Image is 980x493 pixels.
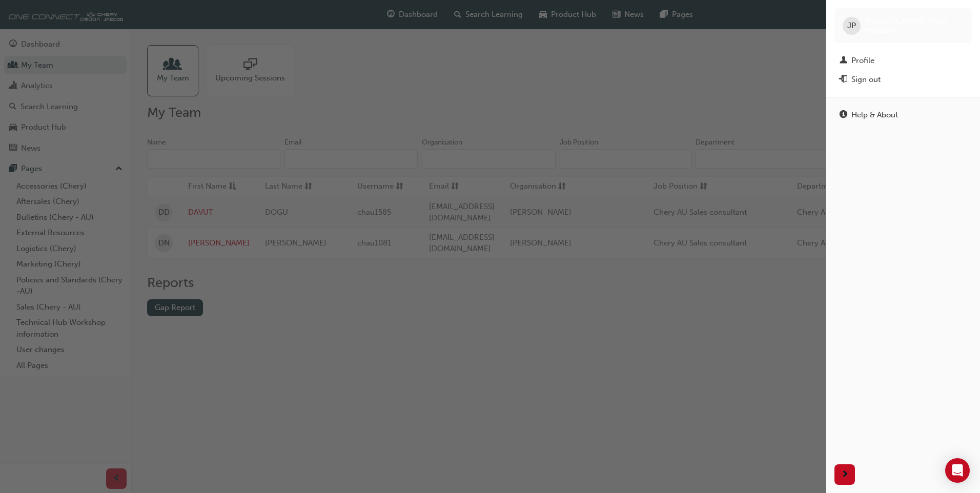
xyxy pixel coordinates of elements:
[834,70,972,89] button: Sign out
[865,26,894,35] span: chau1671
[847,20,856,32] span: JP
[851,74,881,86] div: Sign out
[851,55,874,67] div: Profile
[841,468,849,481] span: next-icon
[840,75,847,85] span: exit-icon
[840,56,847,66] span: man-icon
[945,458,970,483] div: Open Intercom Messenger
[840,111,847,120] span: info-icon
[834,51,972,70] a: Profile
[851,109,898,121] div: Help & About
[834,106,972,125] a: Help & About
[865,16,948,26] span: [PERSON_NAME] PESO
